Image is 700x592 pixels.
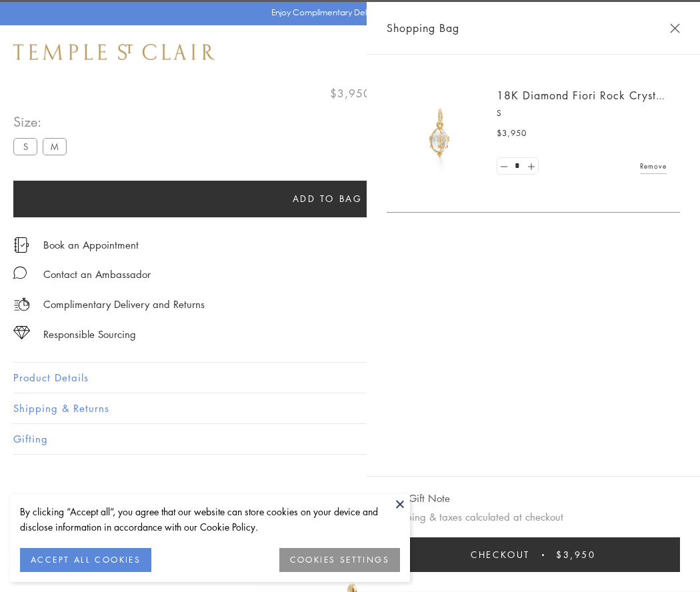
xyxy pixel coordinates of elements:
img: Temple St. Clair [13,44,215,60]
span: $3,950 [556,547,596,562]
div: Contact an Ambassador [43,266,151,283]
span: Add to bag [293,191,363,206]
img: icon_appointment.svg [13,237,29,253]
div: By clicking “Accept all”, you agree that our website can store cookies on your device and disclos... [20,504,400,535]
p: Enjoy Complimentary Delivery & Returns [271,6,423,19]
button: Product Details [13,363,687,393]
button: Add to bag [13,181,641,217]
span: Checkout [471,547,530,562]
button: Checkout $3,950 [387,537,680,572]
button: ACCEPT ALL COOKIES [20,548,151,572]
a: Set quantity to 0 [497,158,511,175]
a: Remove [640,159,667,173]
span: $3,950 [497,127,527,140]
a: Book an Appointment [43,237,139,252]
p: Complimentary Delivery and Returns [43,296,205,313]
img: MessageIcon-01_2.svg [13,266,27,279]
label: M [43,138,67,155]
button: Shipping & Returns [13,393,687,423]
span: Size: [13,111,72,133]
label: S [13,138,37,155]
img: icon_sourcing.svg [13,326,30,339]
span: $3,950 [330,85,371,102]
button: Close Shopping Bag [670,23,680,33]
button: Add Gift Note [387,490,450,507]
img: P51889-E11FIORI [400,93,480,173]
a: Set quantity to 2 [524,158,537,175]
button: COOKIES SETTINGS [279,548,400,572]
img: icon_delivery.svg [13,296,30,313]
button: Gifting [13,424,687,454]
span: Shopping Bag [387,19,459,37]
div: Responsible Sourcing [43,326,136,343]
p: Shipping & taxes calculated at checkout [387,509,680,525]
p: S [497,107,667,120]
